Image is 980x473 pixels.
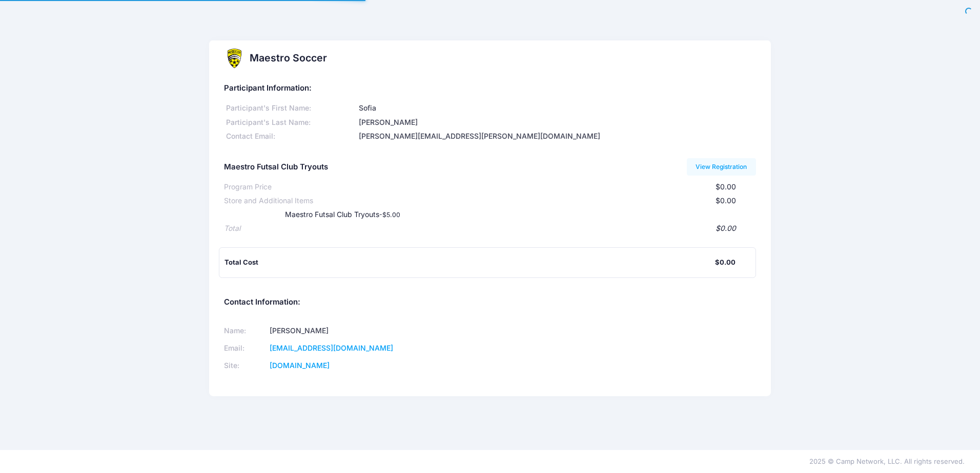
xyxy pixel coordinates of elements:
[224,340,266,357] td: Email:
[224,163,328,172] h5: Maestro Futsal Club Tryouts
[379,211,400,219] small: -$5.00
[264,209,580,220] div: Maestro Futsal Club Tryouts
[224,131,357,142] div: Contact Email:
[240,223,736,234] div: $0.00
[357,131,756,142] div: [PERSON_NAME][EMAIL_ADDRESS][PERSON_NAME][DOMAIN_NAME]
[250,52,327,64] h2: Maestro Soccer
[687,158,756,176] a: View Registration
[357,117,756,128] div: [PERSON_NAME]
[715,257,736,268] div: $0.00
[809,457,965,465] span: 2025 © Camp Network, LLC. All rights reserved.
[224,182,272,192] div: Program Price
[224,257,714,268] div: Total Cost
[716,182,736,191] span: $0.00
[224,117,357,128] div: Participant's Last Name:
[224,103,357,114] div: Participant's First Name:
[357,103,756,114] div: Sofia
[224,223,240,234] div: Total
[270,343,393,352] a: [EMAIL_ADDRESS][DOMAIN_NAME]
[224,357,266,374] td: Site:
[224,84,756,93] h5: Participant Information:
[270,361,330,370] a: [DOMAIN_NAME]
[266,322,477,340] td: [PERSON_NAME]
[224,196,313,206] div: Store and Additional Items
[313,196,736,206] div: $0.00
[224,322,266,340] td: Name:
[224,298,756,307] h5: Contact Information:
